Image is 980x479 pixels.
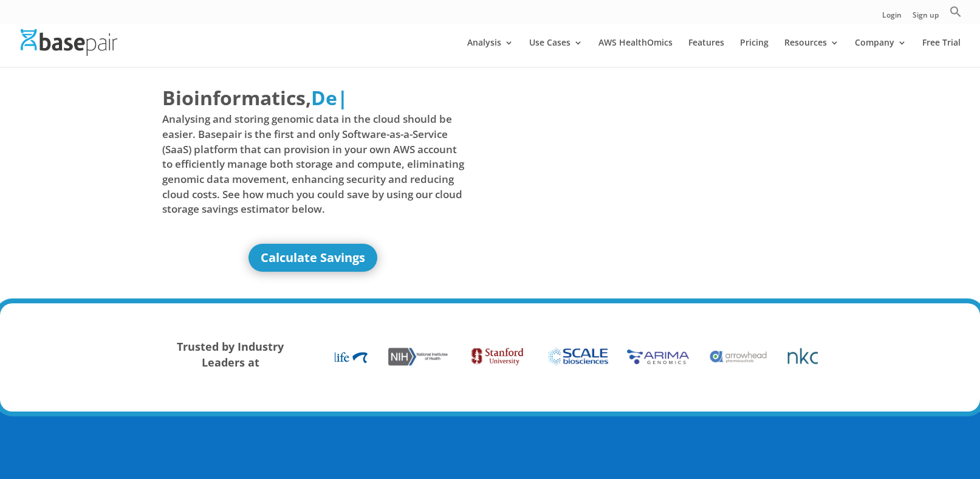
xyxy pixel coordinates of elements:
a: Pricing [740,38,769,67]
svg: Search [950,5,962,18]
a: Login [882,12,902,24]
span: | [337,84,348,111]
a: Resources [784,38,839,67]
a: Calculate Savings [248,244,377,272]
a: Company [855,38,906,67]
a: Sign up [913,12,939,24]
a: Use Cases [529,38,583,67]
strong: Trusted by Industry Leaders at [177,339,284,370]
a: Search Icon Link [950,5,962,24]
span: De [311,84,337,111]
a: AWS HealthOmics [598,38,673,67]
span: Analysing and storing genomic data in the cloud should be easier. Basepair is the first and only ... [162,112,465,216]
span: Bioinformatics, [162,84,311,112]
img: Basepair [21,29,117,55]
a: Features [688,38,724,67]
a: Free Trial [922,38,961,67]
a: Analysis [467,38,513,67]
iframe: Basepair - NGS Analysis Simplified [499,84,802,254]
